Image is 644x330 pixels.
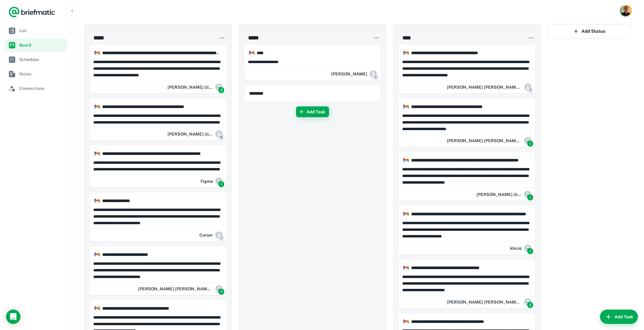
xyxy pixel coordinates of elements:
[249,50,254,56] img: https://app.briefmatic.com/assets/integrations/gmail.png
[438,135,532,147] div: Robert Mark (Jira)
[218,134,224,140] span: 5
[5,24,67,37] a: List
[6,310,20,324] div: Load Chat
[94,151,100,156] img: https://app.briefmatic.com/assets/integrations/gmail.png
[621,6,631,16] img: Mauricio Peirone
[510,245,522,252] h6: khcnz
[94,50,100,56] img: https://app.briefmatic.com/assets/integrations/gmail.png
[5,53,67,66] a: Scheduler
[166,128,223,140] div: Karl Chaffey (Jira)
[19,56,65,63] span: Scheduler
[168,131,213,137] h6: [PERSON_NAME] (Jira)
[475,188,532,200] div: Karl Chaffey (Jira)
[218,235,224,241] span: 1
[403,211,409,217] img: https://app.briefmatic.com/assets/integrations/gmail.png
[129,283,223,295] div: Robert Mark (Jira)
[218,87,224,93] span: 3
[94,104,100,109] img: https://app.briefmatic.com/assets/integrations/gmail.png
[5,82,67,95] a: Connections
[403,157,409,163] img: https://app.briefmatic.com/assets/integrations/gmail.png
[403,265,409,270] img: https://app.briefmatic.com/assets/integrations/gmail.png
[527,87,533,93] span: 1
[477,191,522,198] h6: [PERSON_NAME] (Jira)
[138,286,213,292] h6: [PERSON_NAME] [PERSON_NAME] (Jira)
[403,50,409,56] img: https://app.briefmatic.com/assets/integrations/gmail.png
[168,84,213,90] h6: [PERSON_NAME] (Jira)
[447,137,522,144] h6: [PERSON_NAME] [PERSON_NAME] (Jira)
[527,194,533,200] span: 1
[218,181,224,187] span: 1
[438,81,532,93] div: Robert Mark (Jira)
[94,306,100,311] img: https://app.briefmatic.com/assets/integrations/gmail.png
[403,319,409,324] img: https://app.briefmatic.com/assets/integrations/gmail.png
[620,5,632,17] button: Account button
[510,242,532,254] div: khcnz
[5,67,67,81] a: Notes
[447,299,522,305] h6: [PERSON_NAME] [PERSON_NAME] (Jira)
[331,68,377,80] div: Mauricio Peirone
[199,229,223,241] div: Cursor
[527,248,533,254] span: 1
[331,71,367,77] h6: [PERSON_NAME]
[527,141,533,147] span: 1
[201,178,213,185] h6: Figma
[218,289,224,295] span: 4
[19,85,65,92] span: Connections
[296,106,329,117] button: Add Task
[5,38,67,52] a: Board
[166,81,223,93] div: Karl Chaffey (Jira)
[8,6,55,18] a: Logo
[600,310,638,324] button: Add Task
[438,296,532,308] div: Robert Mark (Jira)
[19,42,65,48] span: Board
[447,84,522,90] h6: [PERSON_NAME] [PERSON_NAME] (Jira)
[201,175,223,187] div: Figma
[403,104,409,109] img: https://app.briefmatic.com/assets/integrations/gmail.png
[373,74,379,80] span: 1
[94,252,100,257] img: https://app.briefmatic.com/assets/integrations/gmail.png
[548,24,632,38] button: Add Status
[527,302,533,308] span: 2
[19,71,65,77] span: Notes
[199,232,213,238] h6: Cursor
[94,198,100,203] img: https://app.briefmatic.com/assets/integrations/gmail.png
[19,27,65,34] span: List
